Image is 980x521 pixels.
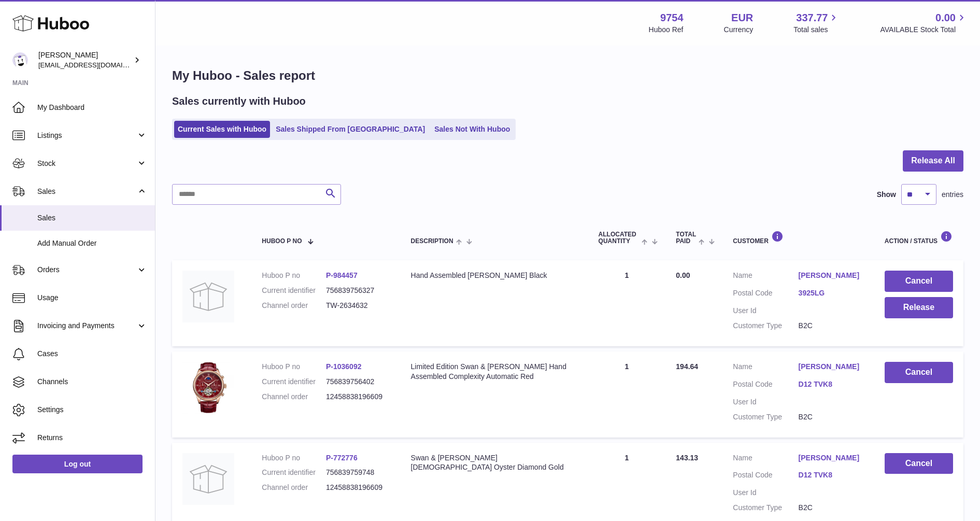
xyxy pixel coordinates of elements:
[880,11,968,35] a: 0.00 AVAILABLE Stock Total
[12,455,143,473] a: Log out
[799,412,864,422] dd: B2C
[733,453,798,466] dt: Name
[326,362,362,371] a: P-1036092
[799,503,864,513] dd: B2C
[903,150,963,172] button: Release All
[262,453,326,463] dt: Huboo P no
[599,231,639,245] span: ALLOCATED Quantity
[431,121,514,138] a: Sales Not With Huboo
[733,379,798,392] dt: Postal Code
[326,301,390,311] dd: TW-2634632
[885,362,953,383] button: Cancel
[733,503,798,513] dt: Customer Type
[37,131,136,140] span: Listings
[326,286,390,295] dd: 756839756327
[326,468,390,477] dd: 756839759748
[676,454,698,462] span: 143.13
[326,271,358,279] a: P-984457
[262,377,326,387] dt: Current identifier
[799,470,864,480] a: D12 TVK8
[799,379,864,389] a: D12 TVK8
[37,213,147,223] span: Sales
[262,483,326,492] dt: Channel order
[799,362,864,372] a: [PERSON_NAME]
[326,392,390,402] dd: 12458838196609
[880,25,968,35] span: AVAILABLE Stock Total
[942,190,963,200] span: entries
[733,271,798,283] dt: Name
[262,286,326,295] dt: Current identifier
[935,11,956,25] span: 0.00
[182,453,234,505] img: no-photo.jpg
[733,288,798,301] dt: Postal Code
[37,405,147,415] span: Settings
[724,25,754,35] div: Currency
[37,265,136,275] span: Orders
[799,271,864,280] a: [PERSON_NAME]
[37,321,136,331] span: Invoicing and Payments
[262,392,326,402] dt: Channel order
[793,25,840,35] span: Total sales
[262,238,302,245] span: Huboo P no
[885,297,953,318] button: Release
[733,362,798,374] dt: Name
[326,483,390,492] dd: 12458838196609
[660,11,684,25] strong: 9754
[733,488,798,498] dt: User Id
[796,11,828,25] span: 337.77
[411,271,578,280] div: Hand Assembled [PERSON_NAME] Black
[262,468,326,477] dt: Current identifier
[272,121,429,138] a: Sales Shipped From [GEOGRAPHIC_DATA]
[733,321,798,331] dt: Customer Type
[588,351,666,438] td: 1
[172,94,306,108] h2: Sales currently with Huboo
[262,301,326,311] dt: Channel order
[182,362,234,414] img: 97541756811724.jpg
[37,103,147,112] span: My Dashboard
[411,238,453,245] span: Description
[411,453,578,473] div: Swan & [PERSON_NAME] [DEMOGRAPHIC_DATA] Oyster Diamond Gold
[37,349,147,359] span: Cases
[174,121,270,138] a: Current Sales with Huboo
[38,50,132,70] div: [PERSON_NAME]
[885,453,953,474] button: Cancel
[733,231,864,245] div: Customer
[588,260,666,346] td: 1
[733,412,798,422] dt: Customer Type
[733,397,798,407] dt: User Id
[262,362,326,372] dt: Huboo P no
[326,377,390,387] dd: 756839756402
[676,362,698,371] span: 194.64
[799,288,864,298] a: 3925LG
[37,159,136,168] span: Stock
[885,271,953,292] button: Cancel
[37,377,147,387] span: Channels
[262,271,326,280] dt: Huboo P no
[37,433,147,443] span: Returns
[326,454,358,462] a: P-772776
[793,11,840,35] a: 337.77 Total sales
[733,306,798,316] dt: User Id
[799,321,864,331] dd: B2C
[37,293,147,303] span: Usage
[676,231,696,245] span: Total paid
[37,238,147,248] span: Add Manual Order
[38,61,152,69] span: [EMAIL_ADDRESS][DOMAIN_NAME]
[733,470,798,483] dt: Postal Code
[12,52,28,68] img: info@fieldsluxury.london
[731,11,753,25] strong: EUR
[885,231,953,245] div: Action / Status
[799,453,864,463] a: [PERSON_NAME]
[676,271,690,279] span: 0.00
[649,25,684,35] div: Huboo Ref
[37,187,136,196] span: Sales
[877,190,896,200] label: Show
[172,67,963,84] h1: My Huboo - Sales report
[411,362,578,382] div: Limited Edition Swan & [PERSON_NAME] Hand Assembled Complexity Automatic Red
[182,271,234,322] img: no-photo.jpg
